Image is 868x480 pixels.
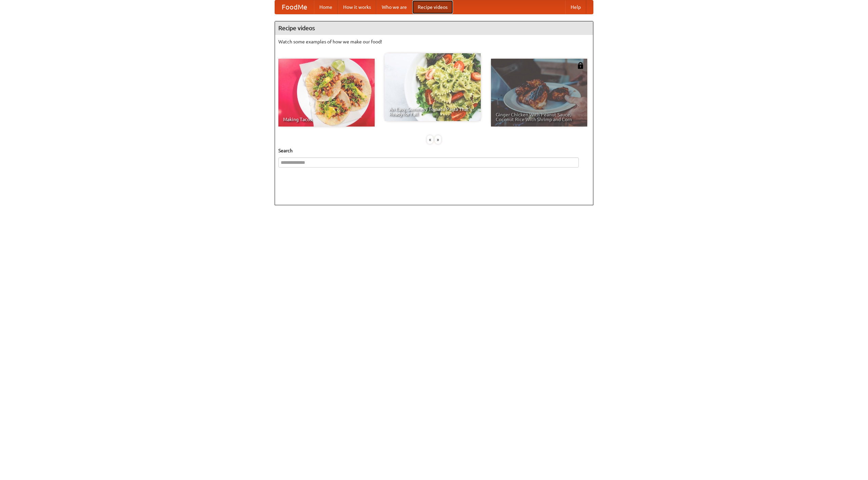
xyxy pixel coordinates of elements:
p: Watch some examples of how we make our food! [278,38,590,45]
img: 483408.png [577,62,584,69]
h5: Search [278,147,590,154]
a: Who we are [376,0,412,14]
a: Help [565,0,586,14]
a: Making Tacos [278,59,375,127]
div: » [435,135,441,144]
span: An Easy, Summery Tomato Pasta That's Ready for Fall [389,107,476,116]
a: How it works [338,0,376,14]
div: « [427,135,433,144]
a: Recipe videos [412,0,453,14]
h4: Recipe videos [275,21,593,35]
a: Home [314,0,338,14]
a: An Easy, Summery Tomato Pasta That's Ready for Fall [384,53,481,121]
span: Making Tacos [283,117,370,122]
a: FoodMe [275,0,314,14]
